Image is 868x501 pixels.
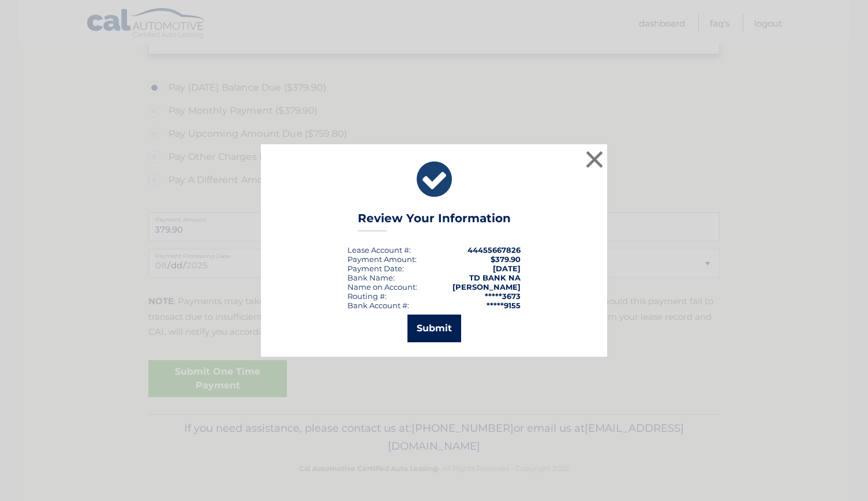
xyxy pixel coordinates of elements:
[469,273,521,282] strong: TD BANK NA
[493,264,521,273] span: [DATE]
[347,291,387,301] div: Routing #:
[491,255,521,264] span: $379.90
[347,282,417,291] div: Name on Account:
[347,264,402,273] span: Payment Date
[467,245,521,255] strong: 44455667826
[347,273,395,282] div: Bank Name:
[347,245,411,255] div: Lease Account #:
[347,264,404,273] div: :
[347,255,417,264] div: Payment Amount:
[347,301,409,310] div: Bank Account #:
[358,211,511,231] h3: Review Your Information
[407,315,461,342] button: Submit
[583,148,606,171] button: ×
[452,282,521,291] strong: [PERSON_NAME]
